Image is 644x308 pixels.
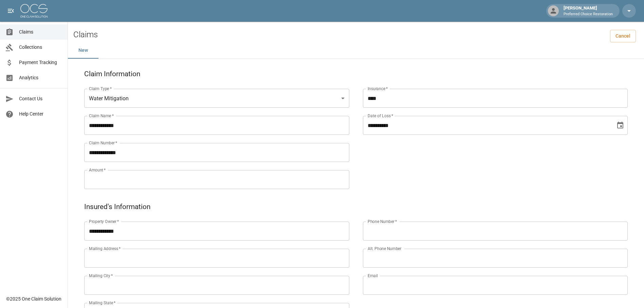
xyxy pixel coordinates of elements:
span: Claims [19,28,62,36]
span: Payment Tracking [19,59,62,66]
label: Date of Loss [368,113,393,119]
span: Contact Us [19,95,62,102]
label: Claim Number [89,140,117,146]
div: [PERSON_NAME] [561,5,615,17]
label: Claim Name [89,113,114,119]
div: © 2025 One Claim Solution [6,295,61,302]
h2: Claims [73,30,98,40]
button: Choose date, selected date is Sep 30, 2025 [613,119,627,132]
label: Phone Number [368,219,397,224]
label: Mailing Address [89,246,121,251]
span: Analytics [19,74,62,81]
button: open drawer [4,4,18,18]
span: Help Center [19,110,62,118]
img: ocs-logo-white-transparent.png [20,4,48,18]
span: Collections [19,44,62,51]
label: Insurance [368,86,388,91]
div: Water Mitigation [84,89,349,108]
label: Amount [89,167,106,173]
p: Preferred Choice Restoration [564,12,613,17]
div: dynamic tabs [68,42,644,59]
label: Email [368,273,378,279]
a: Cancel [610,30,636,42]
label: Alt. Phone Number [368,246,401,251]
label: Claim Type [89,86,112,91]
label: Mailing City [89,273,113,279]
button: New [68,42,98,59]
label: Property Owner [89,219,119,224]
label: Mailing State [89,300,115,306]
